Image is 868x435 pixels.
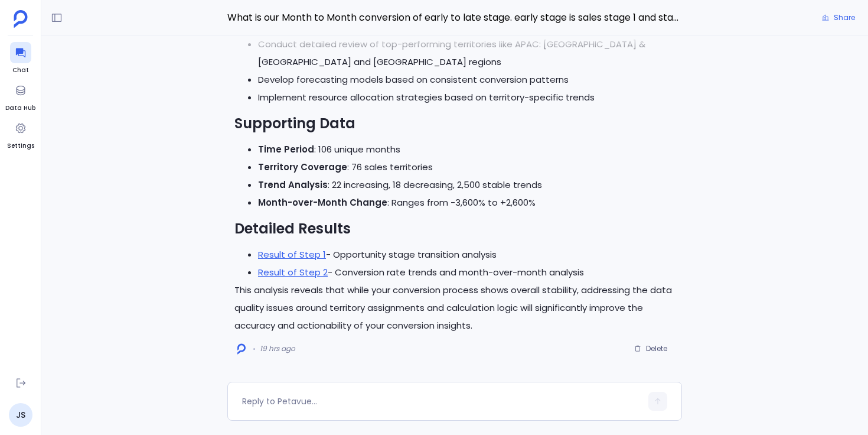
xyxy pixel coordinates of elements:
a: JS [9,403,32,427]
strong: Month-over-Month Change [258,196,387,209]
a: Settings [7,118,34,151]
strong: Supporting Data [234,113,355,133]
strong: Time Period [258,143,314,155]
strong: Trend Analysis [258,178,328,191]
li: : 22 increasing, 18 decreasing, 2,500 stable trends [258,176,675,194]
a: Result of Step 1 [258,248,326,261]
span: Data Hub [5,103,35,113]
button: Share [815,9,862,26]
li: - Opportunity stage transition analysis [258,246,675,264]
p: This analysis reveals that while your conversion process shows overall stability, addressing the ... [234,281,675,335]
strong: Territory Coverage [258,161,347,173]
span: Chat [10,66,31,75]
li: : 76 sales territories [258,158,675,176]
span: Settings [7,141,34,151]
span: What is our Month to Month conversion of early to late stage. early stage is sales stage 1 and st... [227,10,682,25]
img: logo [237,343,246,355]
li: Develop forecasting models based on consistent conversion patterns [258,71,675,89]
a: Data Hub [5,80,35,113]
li: Implement resource allocation strategies based on territory-specific trends [258,89,675,106]
li: - Conversion rate trends and month-over-month analysis [258,264,675,281]
img: petavue logo [14,10,28,28]
a: Chat [10,42,31,75]
li: : 106 unique months [258,141,675,158]
span: Delete [646,344,667,353]
button: Delete [626,340,675,358]
span: Share [834,13,855,22]
strong: Detailed Results [234,219,351,238]
span: 19 hrs ago [260,344,295,353]
li: : Ranges from -3,600% to +2,600% [258,194,675,212]
a: Result of Step 2 [258,266,328,278]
